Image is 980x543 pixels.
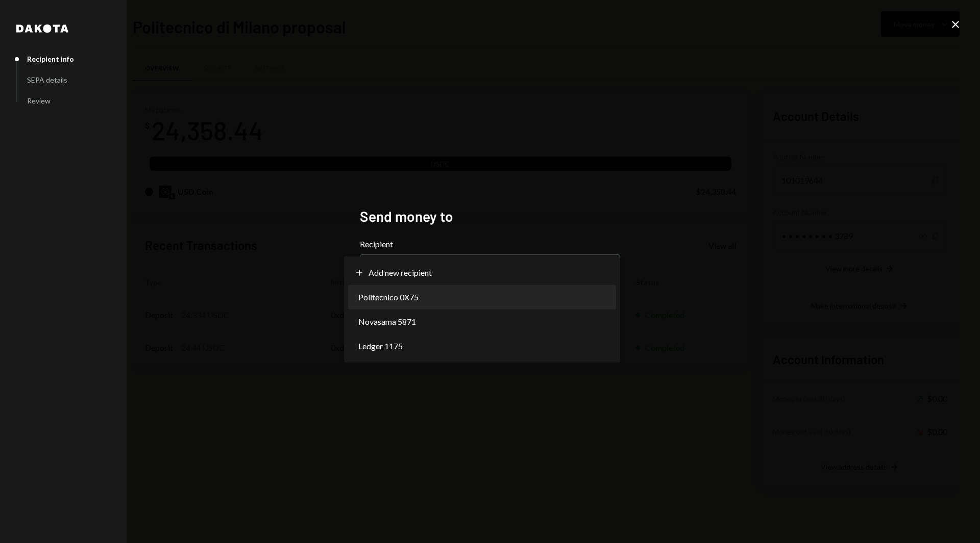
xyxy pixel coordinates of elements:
span: Ledger 1175 [358,340,403,352]
span: Politecnico 0X75 [358,291,419,303]
label: Recipient [360,238,620,250]
button: Recipient [360,254,620,283]
div: Recipient info [27,55,74,63]
span: Add new recipient [369,267,432,279]
div: Review [27,96,51,105]
div: SEPA details [27,75,67,84]
span: Novasama 5871 [358,316,416,328]
h2: Send money to [360,206,620,226]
